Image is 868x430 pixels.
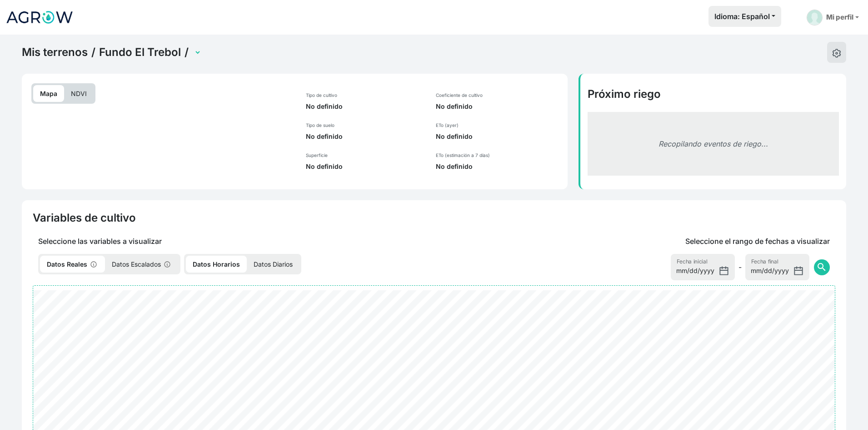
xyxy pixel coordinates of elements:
[658,139,768,148] em: Recopilando eventos de riego...
[186,256,247,273] p: Datos Horarios
[708,6,781,27] button: Idioma: Español
[33,85,64,102] p: Mapa
[814,259,830,275] button: search
[588,87,839,101] h4: Próximo riego
[803,6,863,29] a: Mi perfil
[247,256,299,273] p: Datos Diarios
[816,262,827,273] span: search
[192,46,201,60] select: Terrain Selector
[306,122,425,128] p: Tipo de suelo
[306,162,425,171] p: No definido
[306,102,425,111] p: No definido
[436,132,560,141] p: No definido
[832,49,841,58] img: edit
[436,92,560,98] p: Coeficiente de cultivo
[91,46,95,59] span: /
[5,6,74,29] img: Agrow Analytics
[436,152,560,158] p: ETo (estimación a 7 días)
[738,262,742,273] span: -
[685,236,830,247] p: Seleccione el rango de fechas a visualizar
[306,152,425,158] p: Superficie
[22,46,88,59] a: Mis terrenos
[436,102,560,111] p: No definido
[807,10,823,25] img: User
[185,46,189,59] span: /
[64,85,94,102] p: NDVI
[33,211,136,225] h4: Variables de cultivo
[40,256,105,273] p: Datos Reales
[99,46,181,59] a: Fundo El Trebol
[306,132,425,141] p: No definido
[105,256,179,273] p: Datos Escalados
[436,122,560,128] p: ETo (ayer)
[306,92,425,98] p: Tipo de cultivo
[436,162,560,171] p: No definido
[33,236,496,247] p: Seleccione las variables a visualizar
